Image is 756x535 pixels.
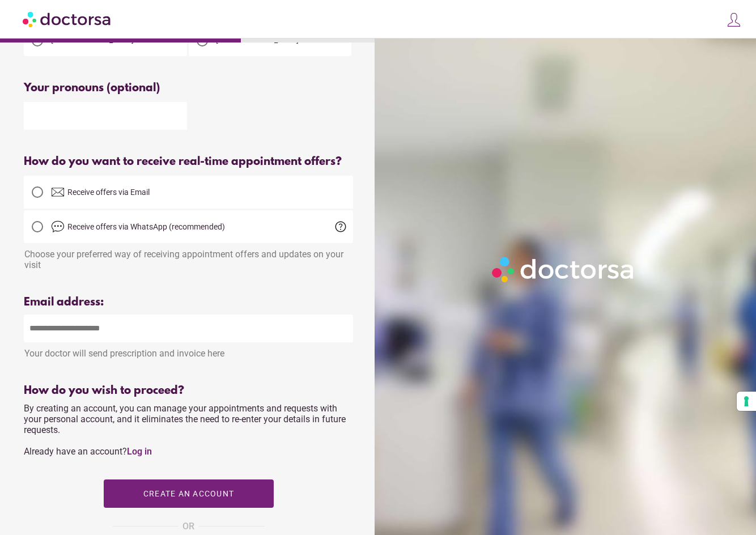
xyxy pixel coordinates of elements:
[726,12,742,28] img: icons8-customer-100.png
[182,519,194,534] span: OR
[488,253,639,286] img: Logo-Doctorsa-trans-White-partial-flat.png
[24,403,346,457] span: By creating an account, you can manage your appointments and requests with your personal account,...
[51,185,65,199] img: email
[24,342,353,359] div: Your doctor will send prescription and invoice here
[67,222,225,231] span: Receive offers via WhatsApp (recommended)
[24,243,353,270] div: Choose your preferred way of receiving appointment offers and updates on your visit
[24,82,353,95] div: Your pronouns (optional)
[23,6,112,32] img: Doctorsa.com
[127,446,152,457] a: Log in
[24,155,353,168] div: How do you want to receive real-time appointment offers?
[104,479,274,508] button: Create an account
[24,296,353,309] div: Email address:
[143,489,233,498] span: Create an account
[67,188,150,197] span: Receive offers via Email
[334,220,347,233] span: help
[24,384,353,397] div: How do you wish to proceed?
[737,392,756,411] button: Your consent preferences for tracking technologies
[51,220,65,233] img: chat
